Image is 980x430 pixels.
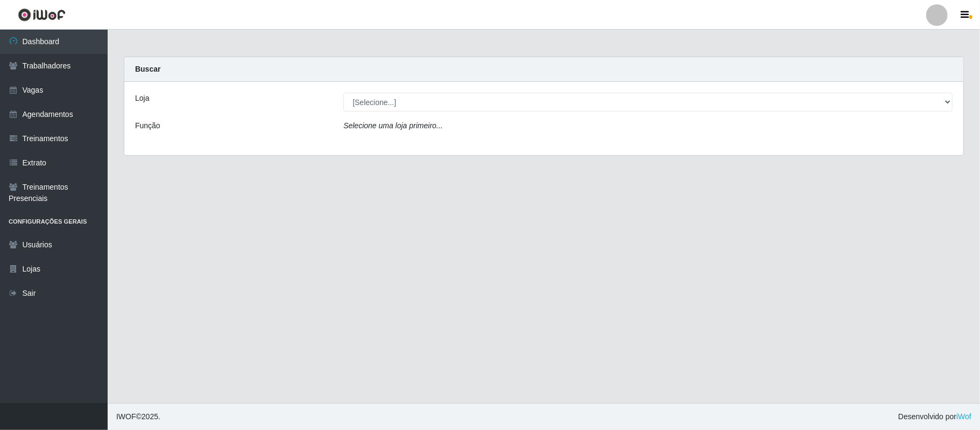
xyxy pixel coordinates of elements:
[135,65,160,73] strong: Buscar
[135,93,149,104] label: Loja
[116,411,160,422] span: © 2025 .
[135,120,160,131] label: Função
[116,412,136,421] span: IWOF
[898,411,971,422] span: Desenvolvido por
[18,8,66,22] img: CoreUI Logo
[343,121,442,130] i: Selecione uma loja primeiro...
[956,412,971,421] a: iWof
